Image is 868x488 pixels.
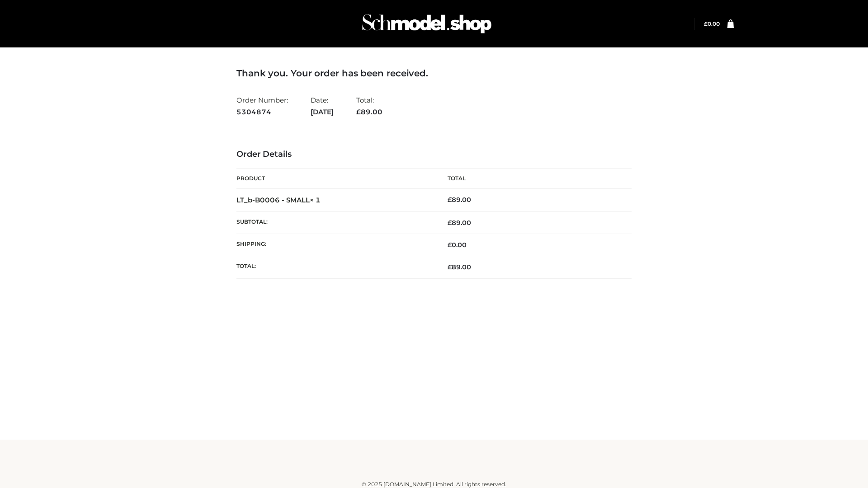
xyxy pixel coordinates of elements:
th: Shipping: [236,234,434,256]
li: Date: [311,92,334,120]
span: £ [448,241,452,249]
bdi: 0.00 [448,241,467,249]
strong: 5304874 [236,106,288,118]
h3: Thank you. Your order has been received. [236,68,632,79]
th: Subtotal: [236,211,434,234]
span: 89.00 [448,263,471,271]
span: 89.00 [356,108,382,116]
strong: × 1 [310,196,321,204]
span: £ [448,196,452,204]
span: £ [356,108,361,116]
th: Product [236,169,434,189]
span: £ [448,263,452,271]
strong: LT_b-B0006 - SMALL [236,196,321,204]
li: Total: [356,92,382,120]
a: £0.00 [704,20,720,27]
strong: [DATE] [311,106,334,118]
bdi: 89.00 [448,196,471,204]
span: 89.00 [448,219,471,227]
img: Schmodel Admin 964 [359,6,495,42]
span: £ [448,219,452,227]
span: £ [704,20,708,27]
li: Order Number: [236,92,288,120]
bdi: 0.00 [704,20,720,27]
th: Total [434,169,632,189]
h3: Order Details [236,150,632,160]
th: Total: [236,256,434,278]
